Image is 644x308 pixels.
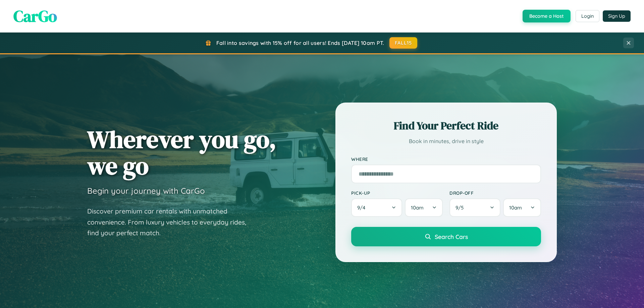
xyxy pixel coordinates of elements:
[503,198,541,217] button: 10am
[351,198,402,217] button: 9/4
[389,37,418,49] button: FALL15
[603,10,631,22] button: Sign Up
[576,10,599,22] button: Login
[351,190,443,196] label: Pick-up
[357,204,369,211] span: 9 / 4
[351,118,541,133] h2: Find Your Perfect Ride
[455,204,467,211] span: 9 / 5
[87,206,255,239] p: Discover premium car rentals with unmatched convenience. From luxury vehicles to everyday rides, ...
[405,198,443,217] button: 10am
[216,40,384,46] span: Fall into savings with 15% off for all users! Ends [DATE] 10am PT.
[449,190,541,196] label: Drop-off
[523,10,571,22] button: Become a Host
[13,5,57,27] span: CarGo
[411,204,424,211] span: 10am
[509,204,522,211] span: 10am
[449,198,500,217] button: 9/5
[435,233,468,240] span: Search Cars
[87,186,205,196] h3: Begin your journey with CarGo
[351,136,541,146] p: Book in minutes, drive in style
[351,156,541,162] label: Where
[87,126,276,179] h1: Wherever you go, we go
[351,227,541,246] button: Search Cars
